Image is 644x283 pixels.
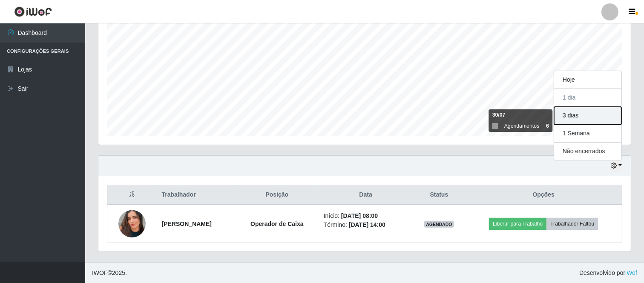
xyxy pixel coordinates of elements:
[14,6,52,17] img: CoreUI Logo
[319,185,413,205] th: Data
[625,269,637,276] a: iWof
[324,212,408,220] li: Início:
[236,185,319,205] th: Posição
[250,220,304,227] strong: Operador de Caixa
[118,200,146,248] img: 1750801890236.jpeg
[92,269,108,276] span: IWOF
[554,89,621,107] button: 1 dia
[341,212,378,219] time: [DATE] 08:00
[554,143,621,160] button: Não encerrados
[413,185,466,205] th: Status
[489,218,546,230] button: Liberar para Trabalho
[157,185,236,205] th: Trabalhador
[579,269,637,277] span: Desenvolvido por
[92,269,127,277] span: © 2025 .
[554,125,621,143] button: 1 Semana
[349,221,385,228] time: [DATE] 14:00
[424,221,454,228] span: AGENDADO
[554,107,621,125] button: 3 dias
[162,220,212,227] strong: [PERSON_NAME]
[546,218,598,230] button: Trabalhador Faltou
[324,220,408,229] li: Término:
[554,71,621,89] button: Hoje
[465,185,622,205] th: Opções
